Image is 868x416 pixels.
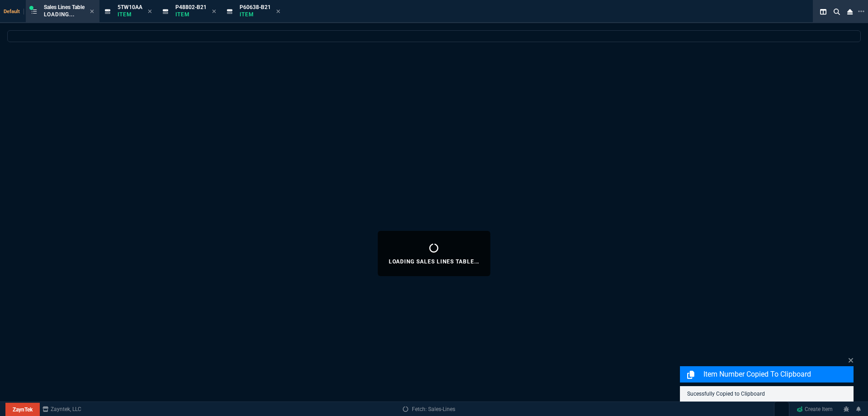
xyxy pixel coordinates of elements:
[44,4,85,10] span: Sales Lines Table
[844,6,856,17] nx-icon: Close Workbench
[816,6,830,17] nx-icon: Split Panels
[118,4,142,10] span: 5TW10AA
[830,6,844,17] nx-icon: Search
[703,369,852,380] p: Item Number Copied to Clipboard
[276,8,280,15] nx-icon: Close Tab
[687,390,846,398] p: Sucessfully Copied to Clipboard
[212,8,216,15] nx-icon: Close Tab
[175,4,207,10] span: P48802-B21
[240,4,271,10] span: P60638-B21
[118,11,142,18] p: Item
[148,8,152,15] nx-icon: Close Tab
[175,11,207,18] p: Item
[90,8,94,15] nx-icon: Close Tab
[403,405,455,413] a: Fetch: Sales-Lines
[793,402,836,416] a: Create Item
[389,258,480,265] p: Loading Sales Lines Table...
[240,11,271,18] p: Item
[44,11,85,18] p: Loading...
[40,405,84,413] a: msbcCompanyName
[4,9,24,14] span: Default
[858,7,864,16] nx-icon: Open New Tab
